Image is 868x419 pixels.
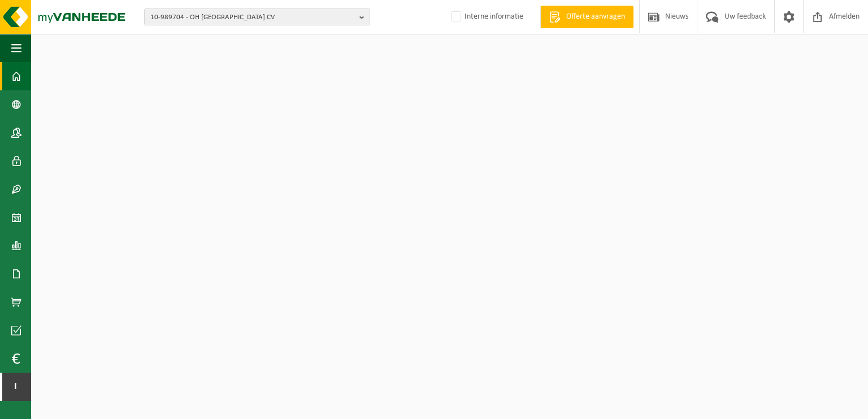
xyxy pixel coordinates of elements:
span: Offerte aanvragen [563,11,628,23]
button: 10-989704 - OH [GEOGRAPHIC_DATA] CV [144,8,370,25]
label: Interne informatie [449,8,523,25]
a: Offerte aanvragen [540,6,633,28]
span: 10-989704 - OH [GEOGRAPHIC_DATA] CV [150,9,355,26]
span: I [11,373,20,401]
